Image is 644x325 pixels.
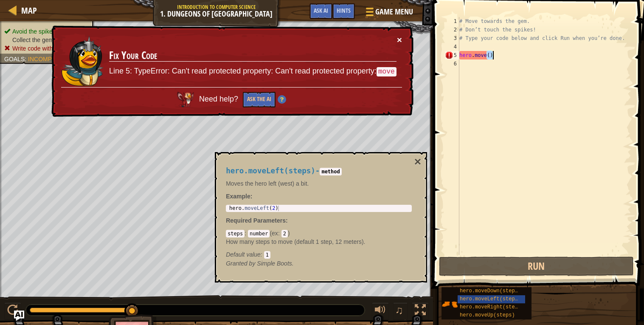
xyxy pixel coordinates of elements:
[226,193,252,200] strong: :
[226,217,286,224] span: Required Parameters
[14,311,24,321] button: Ask AI
[21,5,37,16] span: Map
[445,17,459,25] div: 1
[286,217,288,224] span: :
[12,28,57,35] span: Avoid the spikes.
[226,260,257,267] span: Granted by
[12,45,89,52] span: Write code with no problems.
[445,51,459,59] div: 5
[177,92,194,107] img: AI
[460,304,524,310] span: hero.moveRight(steps)
[445,25,459,34] div: 2
[412,302,429,320] button: Toggle fullscreen
[25,56,28,62] span: :
[226,179,412,188] p: Moves the hero left (west) a bit.
[226,229,412,259] div: ( )
[226,167,315,175] span: hero.moveLeft(steps)
[460,312,515,318] span: hero.moveUp(steps)
[320,168,341,175] code: method
[445,42,459,51] div: 4
[281,230,288,237] code: 2
[28,56,67,62] span: Incomplete
[445,59,459,68] div: 6
[245,230,248,237] span: :
[414,156,421,168] button: ×
[278,95,286,104] img: Hint
[393,302,408,320] button: ♫
[4,44,89,53] li: Write code with no problems.
[248,230,270,237] code: number
[377,67,397,76] code: move
[359,3,418,23] button: Game Menu
[4,56,25,62] span: Goals
[272,230,278,237] span: ex
[17,5,37,16] a: Map
[243,92,276,107] button: Ask the AI
[4,302,21,320] button: Ctrl + P: Play
[109,66,397,77] p: Line 5: TypeError: Can't read protected property: Can't read protected property:
[442,296,458,312] img: portrait.png
[375,6,413,17] span: Game Menu
[4,27,89,36] li: Avoid the spikes.
[226,193,250,200] span: Example
[62,36,104,87] img: duck_usara.png
[226,167,412,175] h4: -
[445,34,459,42] div: 3
[226,237,412,246] p: How many steps to move (default 1 step, 12 meters).
[460,296,521,302] span: hero.moveLeft(steps)
[261,251,264,258] span: :
[12,37,55,43] span: Collect the gem.
[395,304,403,317] span: ♫
[264,251,270,259] code: 1
[226,230,245,237] code: steps
[309,3,332,19] button: Ask AI
[278,230,281,237] span: :
[199,95,240,103] span: Need help?
[372,302,389,320] button: Adjust volume
[226,251,261,258] span: Default value
[314,6,328,14] span: Ask AI
[337,6,351,14] span: Hints
[109,50,397,62] h3: Fix Your Code
[397,35,402,44] button: ×
[4,36,89,44] li: Collect the gem.
[460,288,521,294] span: hero.moveDown(steps)
[439,257,634,276] button: Run
[226,260,294,267] em: Simple Boots.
